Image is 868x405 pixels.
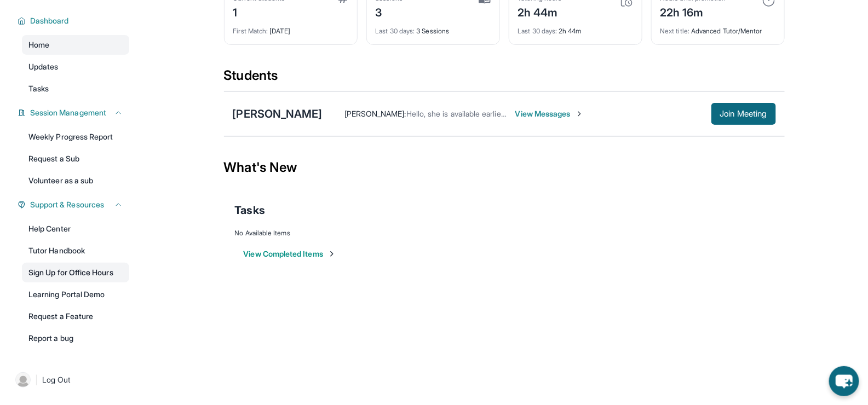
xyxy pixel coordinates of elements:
[233,106,323,121] div: [PERSON_NAME]
[376,20,491,36] div: 3 Sessions
[30,199,104,210] span: Support & Resources
[30,15,69,26] span: Dashboard
[22,306,129,326] a: Request a Feature
[518,27,557,35] span: Last 30 days :
[28,83,49,94] span: Tasks
[22,171,129,190] a: Volunteer as a sub
[829,366,859,396] button: chat-button
[711,103,776,125] button: Join Meeting
[224,67,785,91] div: Students
[22,35,129,55] a: Home
[22,219,129,239] a: Help Center
[28,61,59,72] span: Updates
[22,328,129,348] a: Report a bug
[233,20,348,36] div: [DATE]
[518,20,633,36] div: 2h 44m
[376,3,403,20] div: 3
[344,109,406,118] span: [PERSON_NAME] :
[233,3,285,20] div: 1
[22,127,129,147] a: Weekly Progress Report
[235,202,265,218] span: Tasks
[26,107,123,118] button: Session Management
[224,143,785,192] div: What's New
[660,27,690,35] span: Next title :
[244,248,336,259] button: View Completed Items
[518,3,562,20] div: 2h 44m
[22,263,129,282] a: Sign Up for Office Hours
[235,229,774,238] div: No Available Items
[720,111,767,117] span: Join Meeting
[233,27,268,35] span: First Match :
[15,372,31,387] img: user-img
[515,108,584,119] span: View Messages
[28,39,49,50] span: Home
[26,15,123,26] button: Dashboard
[26,199,123,210] button: Support & Resources
[22,57,129,77] a: Updates
[22,241,129,261] a: Tutor Handbook
[11,368,129,392] a: |Log Out
[575,109,584,118] img: Chevron-Right
[42,374,71,385] span: Log Out
[376,27,415,35] span: Last 30 days :
[22,149,129,169] a: Request a Sub
[406,109,593,118] span: Hello, she is available earlier [DATE], [DATE] or [DATE]
[660,3,726,20] div: 22h 16m
[660,20,775,36] div: Advanced Tutor/Mentor
[30,107,106,118] span: Session Management
[22,79,129,99] a: Tasks
[35,373,38,386] span: |
[22,285,129,304] a: Learning Portal Demo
